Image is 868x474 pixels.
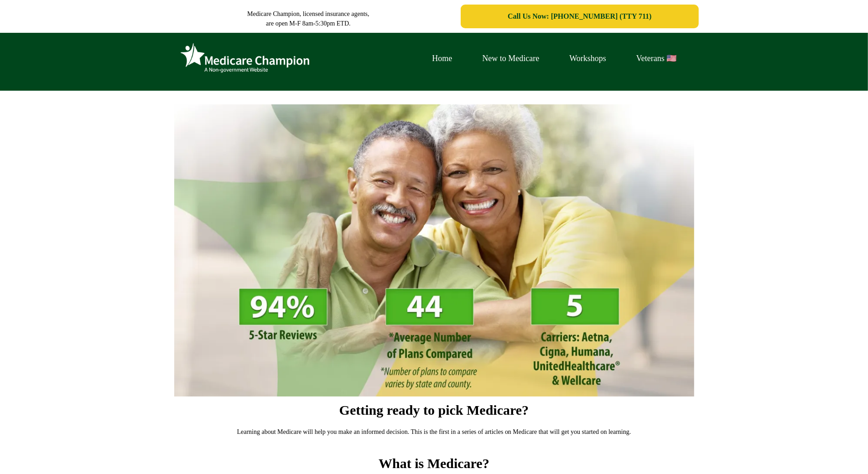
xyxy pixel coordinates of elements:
p: Learning about Medicare will help you make an informed decision. This is the first in a series of... [170,428,699,436]
a: Home [417,52,468,66]
a: Call Us Now: 1-833-823-1990 (TTY 711) [461,5,698,28]
a: New to Medicare [468,52,555,66]
p: Medicare Champion, licensed insurance agents, [170,9,447,19]
span: Call Us Now: [PHONE_NUMBER] (TTY 711) [508,12,651,21]
strong: Getting ready to pick Medicare? [339,402,529,417]
img: Brand Logo [177,40,313,77]
strong: What is Medicare? [379,456,489,471]
p: are open M-F 8am-5:30pm ETD. [170,19,447,28]
a: Veterans 🇺🇸 [621,52,691,66]
a: Workshops [554,52,621,66]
